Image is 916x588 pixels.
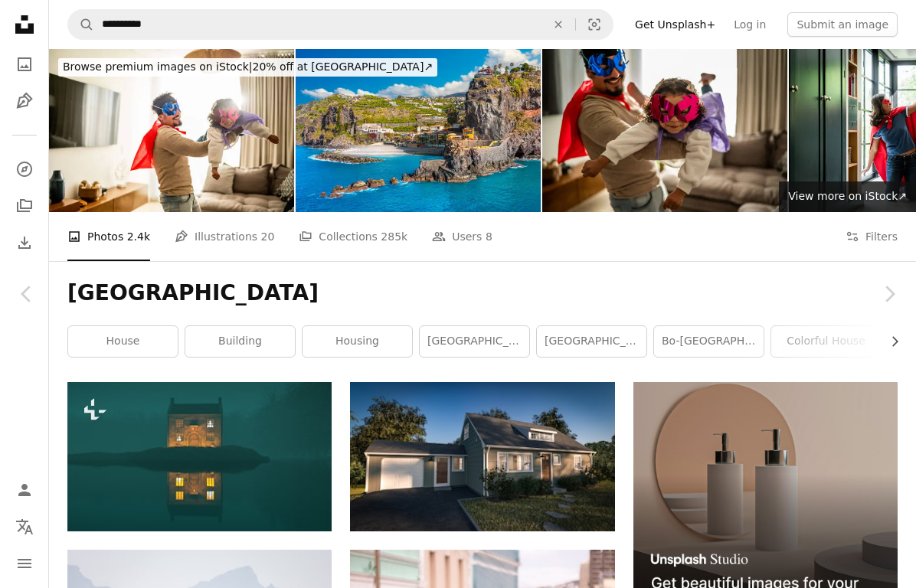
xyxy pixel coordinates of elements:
[9,154,40,185] a: Explore
[432,212,492,261] a: Users 8
[63,60,252,73] span: Browse premium images on iStock |
[67,382,332,531] img: A house sitting in the middle of a body of water
[537,326,646,357] a: [GEOGRAPHIC_DATA]
[9,475,40,505] a: Log in / Sign up
[787,12,898,37] button: Submit an image
[779,181,916,212] a: View more on iStock↗
[261,228,275,245] span: 20
[541,10,575,39] button: Clear
[9,86,40,116] a: Illustrations
[49,49,294,212] img: Father and daughter playing superhero in the living room at home
[63,60,433,73] span: 20% off at [GEOGRAPHIC_DATA] ↗
[771,326,881,357] a: colorful house
[175,212,274,261] a: Illustrations 20
[350,382,614,531] img: a house with a garage
[9,548,40,579] button: Menu
[303,326,412,357] a: housing
[654,326,764,357] a: bo-[GEOGRAPHIC_DATA]
[350,449,614,463] a: a house with a garage
[9,511,40,542] button: Language
[381,228,407,245] span: 285k
[67,9,613,40] form: Find visuals sitewide
[420,326,529,357] a: [GEOGRAPHIC_DATA]
[725,12,775,37] a: Log in
[862,220,916,367] a: Next
[49,49,447,86] a: Browse premium images on iStock|20% off at [GEOGRAPHIC_DATA]↗
[185,326,295,357] a: building
[9,191,40,221] a: Collections
[68,10,94,39] button: Search Unsplash
[626,12,725,37] a: Get Unsplash+
[576,10,613,39] button: Visual search
[68,326,178,357] a: house
[846,212,898,261] button: Filters
[9,49,40,80] a: Photos
[299,212,407,261] a: Collections 285k
[296,49,541,212] img: Panoramic view of the small village of Ponta do Sol, near Funchal. Madeira Island, Portugal
[486,228,492,245] span: 8
[67,449,332,463] a: A house sitting in the middle of a body of water
[67,279,898,307] h1: [GEOGRAPHIC_DATA]
[788,190,907,202] span: View more on iStock ↗
[542,49,787,212] img: Portrait of father and daughter playing superhero in the living room at home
